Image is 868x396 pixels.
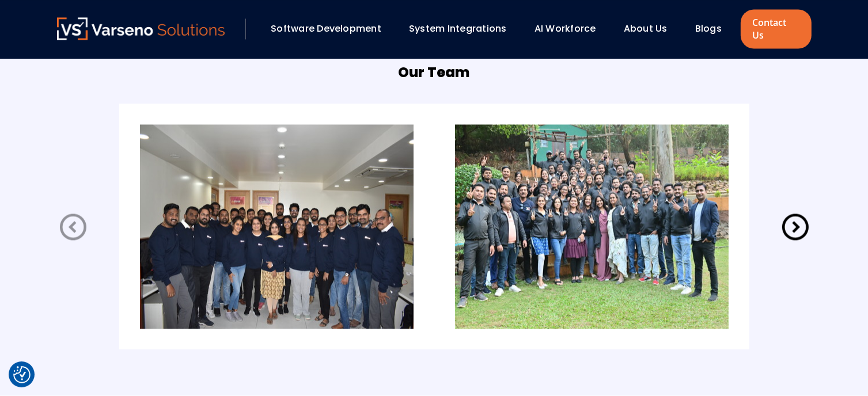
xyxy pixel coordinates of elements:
[689,19,738,39] div: Blogs
[618,19,684,39] div: About Us
[13,366,31,383] img: Revisit consent button
[271,22,381,35] a: Software Development
[403,19,523,39] div: System Integrations
[13,366,31,383] button: Cookie Settings
[57,17,225,40] img: Varseno Solutions – Product Engineering & IT Services
[535,22,596,35] a: AI Workforce
[695,22,722,35] a: Blogs
[624,22,668,35] a: About Us
[741,9,811,48] a: Contact Us
[409,22,507,35] a: System Integrations
[529,19,612,39] div: AI Workforce
[399,62,470,83] h5: Our Team
[265,19,397,39] div: Software Development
